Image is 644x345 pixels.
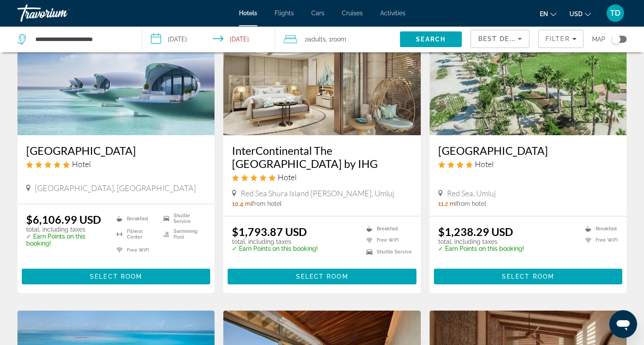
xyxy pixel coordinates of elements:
span: 10.4 mi [232,200,252,207]
a: Flights [275,10,294,17]
span: Hotel [72,159,91,169]
span: from hotel [252,200,282,207]
li: Free WiFi [581,237,618,244]
span: Best Deals [478,35,523,42]
span: USD [569,10,583,17]
span: 2 [305,33,326,45]
span: Map [592,33,605,45]
p: total, including taxes [232,238,318,245]
button: Search [400,31,462,47]
span: Select Room [296,273,348,280]
li: Free WiFi [112,244,159,256]
a: Select Room [22,270,210,280]
a: [GEOGRAPHIC_DATA] [438,144,618,157]
li: Breakfast [112,213,159,224]
p: total, including taxes [438,238,524,245]
input: Search hotel destination [34,33,129,46]
button: Change language [540,7,556,20]
li: Swimming Pool [159,229,206,240]
a: Travorium [17,2,105,24]
a: Cruises [342,10,363,17]
button: Change currency [569,7,591,20]
span: [GEOGRAPHIC_DATA], [GEOGRAPHIC_DATA] [35,183,196,193]
button: Toggle map [605,35,627,43]
p: total, including taxes [26,226,106,233]
span: Filter [545,35,570,42]
a: Select Room [228,270,416,280]
a: [GEOGRAPHIC_DATA] [26,144,206,157]
span: Hotel [278,172,296,182]
a: Cars [311,10,324,17]
p: ✓ Earn Points on this booking! [232,245,318,252]
iframe: Button to launch messaging window [609,310,637,338]
span: Red Sea, Umluj [447,188,496,198]
span: en [540,10,548,17]
p: ✓ Earn Points on this booking! [438,245,524,252]
span: Hotel [475,159,494,169]
span: Select Room [90,273,142,280]
span: , 1 [326,33,346,45]
ins: $1,793.87 USD [232,225,307,238]
li: Breakfast [581,225,618,232]
span: Red Sea Shura Island [PERSON_NAME], Umluj [241,188,394,198]
div: 4 star Hotel [438,159,618,169]
div: 5 star Hotel [232,172,412,182]
button: Select Room [22,269,210,284]
ins: $6,106.99 USD [26,213,101,226]
span: Select Room [502,273,554,280]
li: Free WiFi [362,237,412,244]
span: 11.2 mi [438,200,457,207]
button: Select check in and out date [142,26,276,52]
a: InterContinental The [GEOGRAPHIC_DATA] by IHG [232,144,412,170]
mat-select: Sort by [478,34,522,44]
li: Shuttle Service [362,248,412,256]
div: 5 star Hotel [26,159,206,169]
li: Shuttle Service [159,213,206,224]
span: Adults [308,36,326,43]
li: Breakfast [362,225,412,232]
button: Filters [538,30,583,48]
li: Fitness Center [112,229,159,240]
ins: $1,238.29 USD [438,225,513,238]
button: Select Room [434,269,622,284]
button: Select Room [228,269,416,284]
span: Room [331,36,346,43]
span: Search [416,36,446,43]
span: TD [610,9,620,17]
a: Hotels [239,10,257,17]
a: Activities [380,10,405,17]
button: Travelers: 2 adults, 0 children [275,26,400,52]
p: ✓ Earn Points on this booking! [26,233,106,247]
a: Select Room [434,270,622,280]
button: User Menu [604,4,627,22]
span: from hotel [457,200,486,207]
